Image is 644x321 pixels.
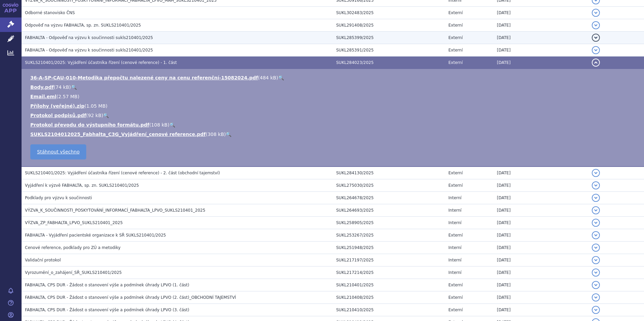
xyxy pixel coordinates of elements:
a: 🔍 [103,113,109,118]
td: [DATE] [493,217,588,229]
td: SUKL275030/2025 [333,179,445,192]
td: [DATE] [493,242,588,254]
span: Externí [448,233,462,238]
span: FABHALTA, CPS DUR - Žádost o stanovení výše a podmínek úhrady LPVO (2. část)_OBCHODNÍ TAJEMSTVÍ [25,295,236,300]
button: detail [592,59,600,67]
button: detail [592,21,600,29]
td: [DATE] [493,167,588,179]
a: 🔍 [226,132,231,137]
span: Interní [448,258,461,262]
span: Externí [448,60,462,65]
td: [DATE] [493,57,588,69]
span: 1.05 MB [86,103,105,109]
button: detail [592,46,600,54]
span: SUKLS210401/2025: Vyjádření účastníka řízení (cenové reference) - 2. část (obchodní tajemství) [25,171,220,175]
td: SUKL210401/2025 [333,279,445,291]
span: FABHALTA - Odpověď na výzvu k součinnosti sukls210401/2025 [25,35,153,40]
td: [DATE] [493,229,588,242]
span: 108 kB [151,122,168,128]
span: VÝZVA_K_SOUČINNOSTI_POSKYTOVÁNÍ_INFORMACÍ_FABHALTA_LPVO_SUKLS210401_2025 [25,208,205,213]
td: SUKL302483/2025 [333,7,445,19]
span: Externí [448,35,462,40]
td: [DATE] [493,7,588,19]
button: detail [592,206,600,214]
td: SUKL251948/2025 [333,242,445,254]
button: detail [592,256,600,264]
button: detail [592,219,600,227]
span: Validační protokol [25,258,61,262]
span: SUKLS210401/2025: Vyjádření účastníka řízení (cenové reference) - 1. část [25,60,177,65]
span: 92 kB [88,113,101,118]
td: SUKL291408/2025 [333,19,445,32]
td: [DATE] [493,192,588,204]
li: ( ) [30,74,637,81]
span: Externí [448,48,462,52]
span: Interní [448,245,461,250]
a: Přílohy (veřejné).zip [30,103,85,109]
a: 🔍 [169,122,175,128]
td: [DATE] [493,279,588,291]
span: Externí [448,171,462,175]
span: FABHALTA, CPS DUR - Žádost o stanovení výše a podmínek úhrady LPVO (3. část) [25,308,189,312]
button: detail [592,281,600,289]
button: detail [592,231,600,239]
span: 74 kB [56,84,69,90]
button: detail [592,269,600,277]
span: Externí [448,295,462,300]
li: ( ) [30,131,637,138]
td: SUKL253267/2025 [333,229,445,242]
td: [DATE] [493,254,588,266]
td: [DATE] [493,304,588,316]
a: 🔍 [278,75,284,80]
li: ( ) [30,103,637,109]
td: SUKL285399/2025 [333,32,445,44]
span: FABHALTA, CPS DUR - Žádost o stanovení výše a podmínek úhrady LPVO (1. část) [25,283,189,287]
span: FABHALTA - Odpověď na výzvu k součinnosti sukls210401/2025 [25,48,153,52]
span: 2.57 MB [58,94,77,99]
span: Odborné stanovisko ČNS [25,10,75,15]
td: [DATE] [493,204,588,217]
li: ( ) [30,93,637,100]
td: SUKL210408/2025 [333,291,445,304]
td: SUKL210410/2025 [333,304,445,316]
td: SUKL284023/2025 [333,57,445,69]
a: Protokol podpisů.pdf [30,113,86,118]
span: Podklady pro výzvu k součinnosti [25,195,92,200]
button: detail [592,9,600,17]
span: Vyrozumění_o_zahájení_SŘ_SUKLS210401/2025 [25,270,122,275]
button: detail [592,194,600,202]
span: 484 kB [260,75,276,80]
span: 308 kB [207,132,224,137]
td: [DATE] [493,44,588,57]
a: 🔍 [71,84,77,90]
span: Interní [448,220,461,225]
span: Odpověď na výzvu FABHALTA, sp. zn. SUKLS210401/2025 [25,23,141,28]
button: detail [592,181,600,189]
td: SUKL264693/2025 [333,204,445,217]
span: Interní [448,270,461,275]
a: 36-A-SP-CAU-010-Metodika přepočtu nalezené ceny na cenu referenční-15082024.pdf [30,75,258,80]
button: detail [592,34,600,42]
td: SUKL285391/2025 [333,44,445,57]
span: Externí [448,23,462,28]
td: [DATE] [493,291,588,304]
button: detail [592,169,600,177]
td: [DATE] [493,266,588,279]
td: [DATE] [493,179,588,192]
td: [DATE] [493,32,588,44]
span: Externí [448,10,462,15]
li: ( ) [30,84,637,91]
span: Interní [448,208,461,213]
button: detail [592,244,600,252]
span: Externí [448,283,462,287]
span: Vyjádření k výzvě FABHALTA, sp. zn. SUKLS210401/2025 [25,183,139,188]
span: Interní [448,195,461,200]
a: Body.pdf [30,84,54,90]
button: detail [592,306,600,314]
a: Protokol převodu do výstupního formátu.pdf [30,122,149,128]
span: Externí [448,183,462,188]
button: detail [592,293,600,301]
a: Stáhnout všechno [30,144,86,159]
li: ( ) [30,121,637,128]
span: Cenové reference, podklady pro ZÚ a metodiky [25,245,121,250]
